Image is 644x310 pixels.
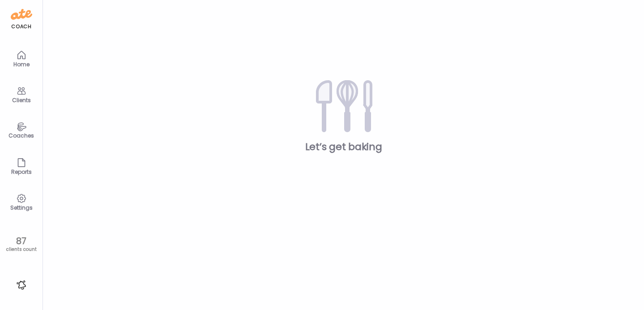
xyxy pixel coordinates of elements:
[5,133,38,138] div: Coaches
[11,23,31,30] div: coach
[5,205,38,211] div: Settings
[57,140,630,154] div: Let’s get baking
[3,236,39,246] div: 87
[3,246,39,253] div: clients count
[5,61,38,67] div: Home
[11,7,32,22] img: ate
[5,97,38,103] div: Clients
[5,169,38,175] div: Reports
